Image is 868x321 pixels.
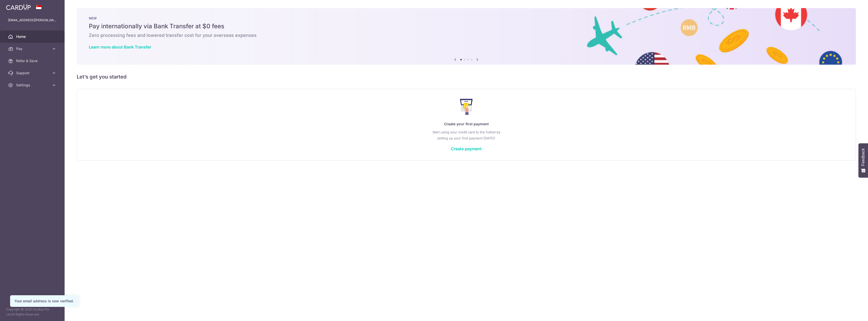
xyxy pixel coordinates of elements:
img: CardUp [6,4,31,10]
a: Learn more about Bank Transfer [89,44,151,50]
p: [EMAIL_ADDRESS][PERSON_NAME][DOMAIN_NAME] [8,18,57,23]
img: Bank transfer banner [77,8,856,65]
span: Support [16,70,49,76]
h5: Let’s get you started [77,73,856,81]
span: Home [16,34,49,39]
div: Your email address is now verified. [14,299,74,304]
iframe: Opens a widget where you can find more information [836,306,863,318]
h5: Pay internationally via Bank Transfer at $0 fees [89,22,844,30]
h6: Zero processing fees and lowered transfer cost for your overseas expenses [89,32,844,38]
button: Feedback - Show survey [858,143,868,178]
p: NEW [89,16,844,20]
img: Make Payment [460,99,473,115]
span: Pay [16,46,49,51]
span: Feedback [861,148,865,166]
p: Create your first payment [87,121,846,127]
span: Refer & Save [16,58,49,63]
p: Start using your credit card to the fullest by setting up your first payment [DATE]! [87,129,846,141]
span: Settings [16,83,49,88]
a: Create payment [451,146,482,151]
